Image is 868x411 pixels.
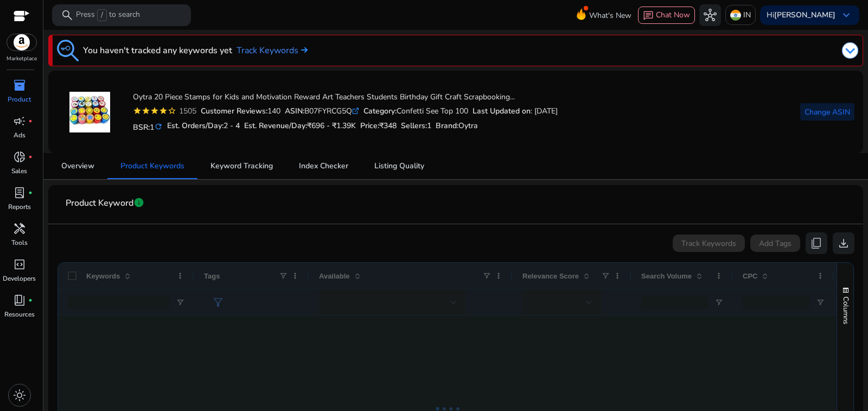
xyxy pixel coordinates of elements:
[3,274,36,283] p: Developers
[120,162,184,170] span: Product Keywords
[643,10,654,21] span: chat
[704,9,717,22] span: hub
[401,122,431,131] h5: Sellers:
[150,122,154,132] span: 1
[743,5,751,24] p: IN
[224,121,240,131] span: 2 - 4
[436,122,477,131] h5: :
[840,9,853,22] span: keyboard_arrow_down
[13,186,26,199] span: lab_profile
[210,162,273,170] span: Keyword Tracking
[28,155,33,159] span: fiber_manual_record
[427,121,431,131] span: 1
[201,105,280,117] div: 140
[285,106,304,116] b: ASIN:
[8,94,31,104] p: Product
[767,11,835,19] p: Hi
[837,237,850,250] span: download
[589,6,631,25] span: What's New
[13,294,26,307] span: book_4
[4,309,35,319] p: Resources
[97,9,107,21] span: /
[13,222,26,235] span: handyman
[168,106,176,115] mat-icon: star_border
[13,150,26,163] span: donut_small
[13,258,26,271] span: code_blocks
[7,55,37,63] p: Marketplace
[61,162,94,170] span: Overview
[11,238,28,248] p: Tools
[730,10,741,21] img: in.svg
[237,44,308,57] a: Track Keywords
[176,105,196,117] div: 1505
[379,121,397,131] span: ₹348
[61,9,74,22] span: search
[133,93,558,102] h4: Oytra 20 Piece Stamps for Kids and Motivation Reward Art Teachers Students Birthday Gift Craft Sc...
[8,202,31,212] p: Reports
[13,389,26,402] span: light_mode
[244,122,356,131] h5: Est. Revenue/Day:
[167,122,240,131] h5: Est. Orders/Day:
[842,42,858,59] img: dropdown-arrow.svg
[656,10,690,20] span: Chat Now
[159,106,168,115] mat-icon: star
[76,9,140,21] p: Press to search
[133,106,142,115] mat-icon: star
[14,130,25,140] p: Ads
[13,79,26,92] span: inventory_2
[473,106,531,116] b: Last Updated on
[133,121,163,132] h5: BSR:
[833,232,854,254] button: download
[133,197,144,208] span: info
[436,121,457,131] span: Brand
[7,34,36,50] img: amazon.svg
[774,10,835,20] b: [PERSON_NAME]
[142,106,150,115] mat-icon: star
[28,119,33,123] span: fiber_manual_record
[57,40,79,61] img: keyword-tracking.svg
[374,162,424,170] span: Listing Quality
[201,106,267,116] b: Customer Reviews:
[363,105,468,117] div: Confetti See Top 100
[699,4,721,26] button: hub
[363,106,397,116] b: Category:
[299,162,348,170] span: Index Checker
[298,47,308,53] img: arrow-right.svg
[154,122,163,132] mat-icon: refresh
[307,121,356,131] span: ₹696 - ₹1.39K
[150,106,159,115] mat-icon: star
[66,194,133,213] span: Product Keyword
[805,106,850,118] span: Change ASIN
[83,44,232,57] h3: You haven't tracked any keywords yet
[11,166,27,176] p: Sales
[285,105,359,117] div: B07FYRCG5Q
[638,7,695,24] button: chatChat Now
[360,122,397,131] h5: Price:
[69,92,110,132] img: 51yYu9BKqRL._SS100_.jpg
[28,191,33,195] span: fiber_manual_record
[28,298,33,302] span: fiber_manual_record
[841,296,851,324] span: Columns
[458,121,477,131] span: Oytra
[473,105,558,117] div: : [DATE]
[800,103,854,121] button: Change ASIN
[13,115,26,128] span: campaign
